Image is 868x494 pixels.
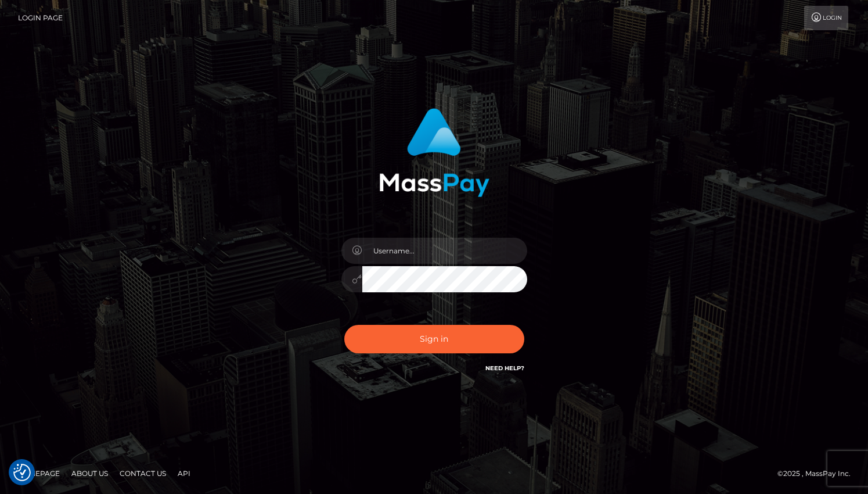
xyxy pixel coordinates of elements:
button: Sign in [344,325,524,353]
div: © 2025 , MassPay Inc. [777,467,859,480]
input: Username... [362,238,527,264]
a: Contact Us [115,464,171,482]
a: About Us [67,464,113,482]
button: Consent Preferences [13,464,31,481]
a: Homepage [13,464,64,482]
a: Need Help? [485,364,524,372]
img: Revisit consent button [13,464,31,481]
a: API [173,464,195,482]
a: Login [804,6,848,30]
img: MassPay Login [379,108,489,197]
a: Login Page [18,6,63,30]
